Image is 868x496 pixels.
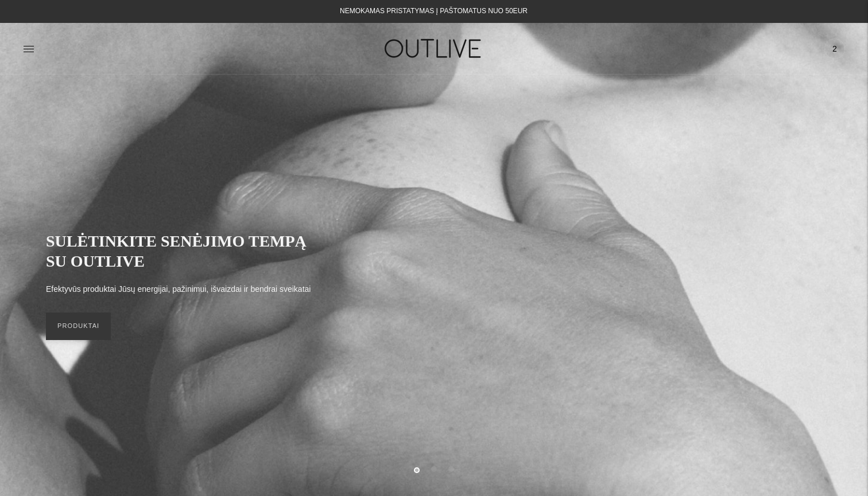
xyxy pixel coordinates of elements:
[824,36,845,61] a: 2
[340,5,528,18] div: NEMOKAMAS PRISTATYMAS Į PAŠTOMATUS NUO 50EUR
[362,29,506,68] img: OUTLIVE
[827,41,843,57] span: 2
[431,466,437,472] button: Move carousel to slide 2
[46,231,321,271] h2: SULĖTINKITE SENĖJIMO TEMPĄ SU OUTLIVE
[414,467,420,473] button: Move carousel to slide 1
[46,283,311,296] p: Efektyvūs produktai Jūsų energijai, pažinimui, išvaizdai ir bendrai sveikatai
[46,313,111,340] a: PRODUKTAI
[448,466,454,472] button: Move carousel to slide 3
